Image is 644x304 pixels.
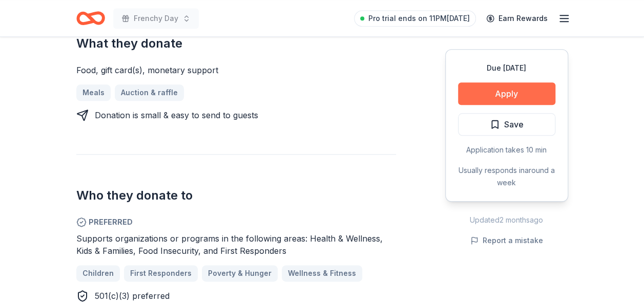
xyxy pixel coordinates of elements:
a: Home [76,6,105,30]
a: Children [76,265,120,281]
div: Updated 2 months ago [445,214,568,226]
span: Save [504,118,524,131]
span: Supports organizations or programs in the following areas: Health & Wellness, Kids & Families, Fo... [76,233,383,256]
a: Pro trial ends on 11PM[DATE] [354,10,476,27]
div: Application takes 10 min [458,144,555,156]
span: Poverty & Hunger [208,267,272,279]
button: Frenchy Day [113,8,199,29]
a: Earn Rewards [480,9,554,28]
span: Frenchy Day [134,12,178,25]
span: Preferred [76,216,396,228]
span: First Responders [130,267,192,279]
a: Auction & raffle [115,84,184,101]
span: Wellness & Fitness [288,267,356,279]
h2: Who they donate to [76,187,396,204]
button: Save [458,113,555,136]
button: Report a mistake [470,234,543,247]
div: Food, gift card(s), monetary support [76,64,396,76]
h2: What they donate [76,35,396,52]
a: Wellness & Fitness [282,265,362,281]
span: Children [82,267,114,279]
a: First Responders [124,265,198,281]
a: Meals [76,84,111,101]
div: Donation is small & easy to send to guests [95,109,258,121]
a: Poverty & Hunger [202,265,278,281]
span: Pro trial ends on 11PM[DATE] [368,12,470,25]
div: Usually responds in around a week [458,164,555,189]
div: Due [DATE] [458,62,555,74]
button: Apply [458,82,555,105]
span: 501(c)(3) preferred [95,291,170,301]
